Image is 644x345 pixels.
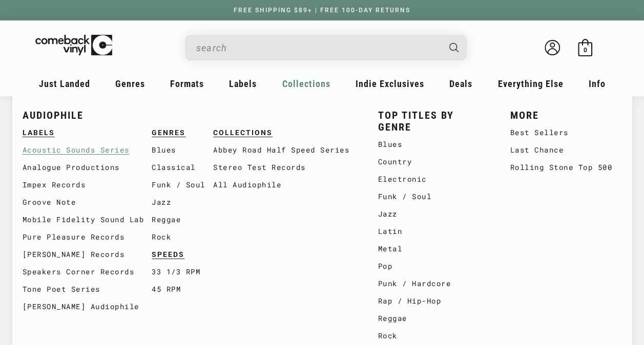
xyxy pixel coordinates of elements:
[378,292,490,310] a: Rap / Hip-Hop
[23,141,152,159] a: Acoustic Sounds Series
[152,281,213,298] a: 45 RPM
[23,159,152,176] a: Analogue Productions
[356,78,424,89] span: Indie Exclusives
[23,211,152,228] a: Mobile Fidelity Sound Lab
[152,159,213,176] a: Classical
[152,211,213,228] a: Reggae
[115,78,145,89] span: Genres
[510,159,622,176] a: Rolling Stone Top 500
[23,263,152,281] a: Speakers Corner Records
[23,193,152,211] a: Groove Note
[23,107,358,124] a: AUDIOPHILE
[510,141,622,159] a: Last Chance
[378,310,490,327] a: Reggae
[23,176,152,193] a: Impex Records
[229,78,257,89] span: Labels
[152,176,213,193] a: Funk / Soul
[378,275,490,292] a: Punk / Hardcore
[185,35,467,60] div: Search
[23,298,152,315] a: [PERSON_NAME] Audiophile
[497,78,563,89] span: Everything Else
[152,263,213,281] a: 33 1/3 RPM
[39,78,90,89] span: Just Landed
[152,141,213,159] a: Blues
[378,223,490,240] a: Latin
[449,78,472,89] span: Deals
[152,193,213,211] a: Jazz
[378,153,490,170] a: Country
[213,159,357,176] a: Stereo Test Records
[223,7,421,14] a: FREE SHIPPING $89+ | FREE 100-DAY RETURNS
[378,205,490,223] a: Jazz
[378,327,490,344] a: Rock
[378,257,490,275] a: Pop
[170,78,204,89] span: Formats
[378,188,490,205] a: Funk / Soul
[213,176,357,193] a: All Audiophile
[510,124,622,141] a: Best Sellers
[378,170,490,188] a: Electronic
[440,35,468,60] button: Search
[583,46,587,54] span: 0
[213,141,357,159] a: Abbey Road Half Speed Series
[23,281,152,298] a: Tone Poet Series
[282,78,330,89] span: Collections
[152,228,213,246] a: Rock
[589,78,606,89] span: Info
[23,246,152,263] a: [PERSON_NAME] Records
[378,136,490,153] a: Blues
[196,37,439,58] input: When autocomplete results are available use up and down arrows to review and enter to select
[378,240,490,257] a: Metal
[23,228,152,246] a: Pure Pleasure Records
